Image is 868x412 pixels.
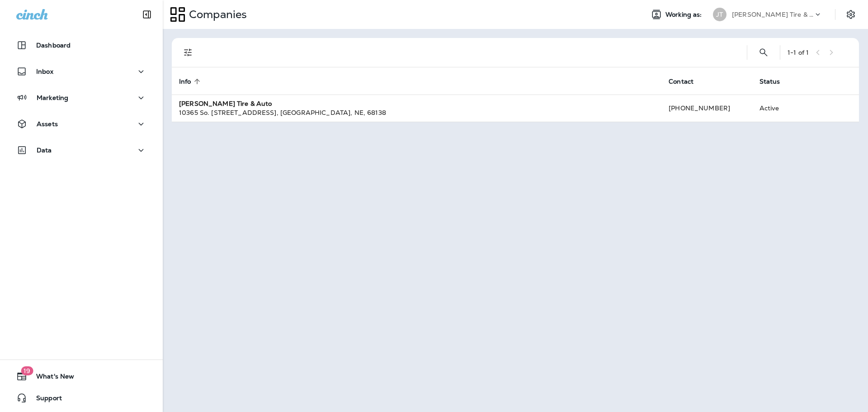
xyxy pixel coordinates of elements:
p: Assets [37,120,58,128]
p: Marketing [37,94,68,101]
p: Data [37,147,52,154]
span: Support [27,394,62,405]
button: Assets [9,115,154,133]
span: Contact [669,77,705,85]
button: Filters [179,43,197,62]
p: [PERSON_NAME] Tire & Auto [732,11,813,18]
strong: [PERSON_NAME] Tire & Auto [179,99,272,108]
span: What's New [27,373,74,384]
div: 1 - 1 of 1 [788,49,809,56]
button: Settings [843,6,859,23]
button: Marketing [9,89,154,107]
p: Companies [185,8,247,21]
button: Dashboard [9,36,154,54]
button: Collapse Sidebar [134,5,160,24]
button: Support [9,389,154,407]
span: Info [179,77,203,85]
div: JT [713,8,726,21]
button: Search Companies [755,43,773,62]
span: 19 [21,366,33,375]
span: Info [179,78,191,85]
button: 19What's New [9,367,154,385]
div: 10365 So. [STREET_ADDRESS] , [GEOGRAPHIC_DATA] , NE , 68138 [179,108,654,117]
span: Status [759,78,780,85]
td: Active [752,95,810,122]
td: [PHONE_NUMBER] [661,95,752,122]
button: Data [9,141,154,159]
span: Status [759,77,792,85]
p: Dashboard [36,42,71,49]
span: Contact [669,78,693,85]
button: Inbox [9,62,154,81]
p: Inbox [36,68,53,75]
span: Working as: [665,11,704,19]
